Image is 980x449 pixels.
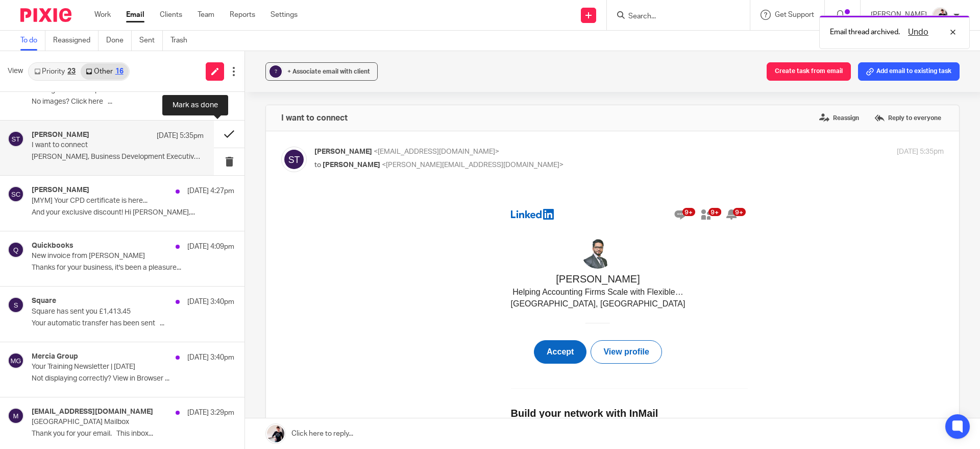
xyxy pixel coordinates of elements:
[32,208,234,217] p: And your exclusive discount! Hi [PERSON_NAME],...
[94,10,111,20] a: Work
[8,297,24,313] img: svg%3E
[197,296,433,310] td: 1-month free trial. Cancel anytime.
[8,408,24,424] img: svg%3E
[232,154,259,164] a: Accept
[20,8,71,22] img: Pixie
[897,147,944,157] p: [DATE] 5:35pm
[32,374,234,383] p: Not displaying correctly? View in Browser ...
[323,161,380,169] span: [PERSON_NAME]
[289,154,335,164] a: View profile
[932,7,948,23] img: AV307615.jpg
[872,110,944,126] label: Reply to everyone
[382,161,563,169] span: <[PERSON_NAME][EMAIL_ADDRESS][DOMAIN_NAME]>
[265,62,378,81] button: ? + Associate email with client
[271,10,298,20] a: Settings
[232,155,259,163] span: Accept
[170,31,195,51] a: Trash
[8,66,23,77] span: View
[270,401,338,422] img: Get it on Google Play
[197,208,433,227] td: Build your network with InMail
[203,283,277,293] a: Try Premium for £0
[115,68,124,75] div: 16
[209,401,270,422] img: Download on the App Store
[32,408,153,416] h4: [EMAIL_ADDRESS][DOMAIN_NAME]
[281,113,348,123] h4: I want to connect
[126,10,144,20] a: Email
[817,110,862,126] label: Reassign
[8,186,24,202] img: svg%3E
[217,257,373,274] td: [PERSON_NAME] and millions of members use Premium
[157,131,204,141] p: [DATE] 5:35pm
[29,63,81,80] a: Priority23
[276,148,348,171] a: View profile
[197,92,371,104] div: Helping Accounting Firms Scale with Flexible…
[314,148,372,155] span: [PERSON_NAME]
[32,98,234,106] p: No images? Click here ...
[8,242,24,258] img: svg%3E
[858,62,960,81] button: Add email to existing task
[8,131,24,147] img: svg%3E
[81,63,128,80] a: Other16
[20,31,45,51] a: To do
[267,43,300,76] img: Shantanu Tomar’s Profile Picture
[197,280,283,296] a: Try Premium for £0
[203,283,277,292] span: Try Premium for £0
[830,27,900,37] p: Email thread archived.
[767,62,851,81] button: Create task from email
[32,197,194,205] p: [MYM] Your CPD certificate is here...
[106,31,132,51] a: Done
[53,31,99,51] a: Reassigned
[32,308,194,316] p: Square has sent you £1,413.45
[32,418,194,427] p: [GEOGRAPHIC_DATA] Mailbox
[187,352,234,363] p: [DATE] 3:40pm
[241,80,325,92] a: [PERSON_NAME]
[187,408,234,418] p: [DATE] 3:29pm
[219,148,272,171] a: Accept
[197,104,371,116] div: [GEOGRAPHIC_DATA], [GEOGRAPHIC_DATA]
[139,31,163,51] a: Sent
[187,186,234,196] p: [DATE] 4:27pm
[197,335,352,347] h2: Get the new LinkedIn desktop app
[67,68,76,75] div: 23
[287,68,370,75] span: + Associate email with client
[289,155,335,163] span: View profile
[32,352,78,361] h4: Mercia Group
[197,257,213,274] img: Social Proof Profile Picture
[32,252,194,261] p: New invoice from [PERSON_NAME]
[32,131,89,139] h4: [PERSON_NAME]
[32,264,234,272] p: Thanks for your business, it's been a pleasure...
[187,297,234,307] p: [DATE] 3:40pm
[187,242,234,252] p: [DATE] 4:09pm
[411,15,431,28] img: Notifications icon
[374,148,499,155] span: <[EMAIL_ADDRESS][DOMAIN_NAME]>
[32,430,234,438] p: Thank you for your email. This inbox...
[197,227,433,251] td: Message anyone on LinkedIn with Premium InMail. It’s 4.6x more effective in hearing back than col...
[197,384,352,393] h2: Also available on mobile
[32,297,56,305] h4: Square
[314,161,321,169] span: to
[32,153,204,161] p: [PERSON_NAME], Business Development Executive ( [GEOGRAPHIC_DATA]...
[32,319,234,328] p: Your automatic transfer has been sent ﻿͏ ﻿͏ ﻿͏...
[160,10,182,20] a: Clients
[385,15,407,28] img: Mynetwork icon
[269,65,282,78] div: ?
[32,363,194,371] p: Your Training Newsletter | [DATE]
[281,147,307,172] img: svg%3E
[32,141,169,150] p: I want to connect
[198,10,214,20] a: Team
[32,242,73,250] h4: Quickbooks
[230,10,255,20] a: Reports
[245,355,302,375] img: Get it from Microsoft
[32,186,89,195] h4: [PERSON_NAME]
[197,12,248,31] img: LinkedIn
[359,15,381,28] img: Messaging icon
[905,26,932,38] button: Undo
[8,352,24,369] img: svg%3E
